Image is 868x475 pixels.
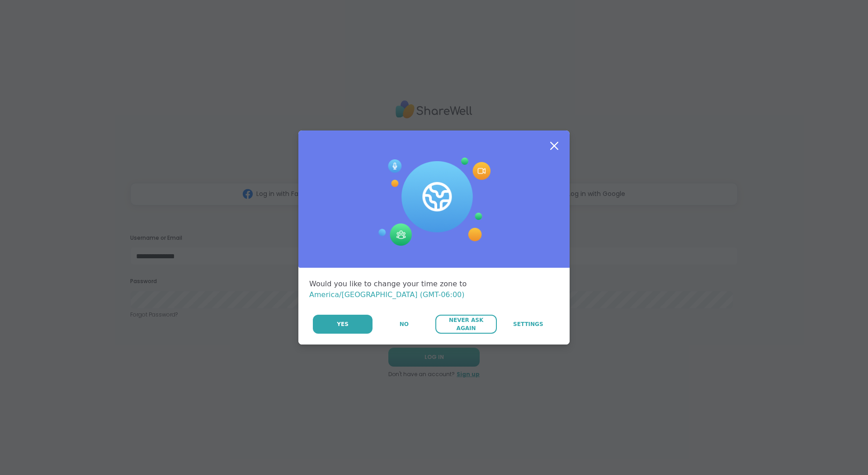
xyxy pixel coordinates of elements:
[377,158,491,246] img: Session Experience
[400,320,409,328] span: No
[513,320,543,328] span: Settings
[313,315,373,334] button: Yes
[337,320,349,328] span: Yes
[440,316,492,332] span: Never Ask Again
[309,279,559,300] div: Would you like to change your time zone to
[435,315,496,334] button: Never Ask Again
[373,315,434,334] button: No
[498,315,559,334] a: Settings
[309,290,465,299] span: America/[GEOGRAPHIC_DATA] (GMT-06:00)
